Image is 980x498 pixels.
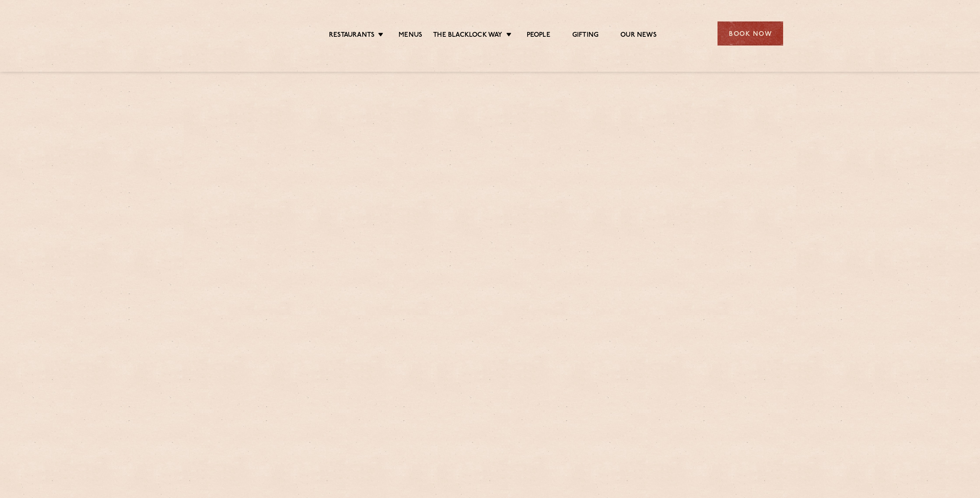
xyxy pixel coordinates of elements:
a: People [527,31,550,41]
img: svg%3E [197,8,273,59]
a: Restaurants [329,31,374,41]
a: Gifting [572,31,598,41]
div: Book Now [717,21,783,46]
a: The Blacklock Way [433,31,502,41]
a: Menus [399,31,422,41]
a: Our News [620,31,657,41]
